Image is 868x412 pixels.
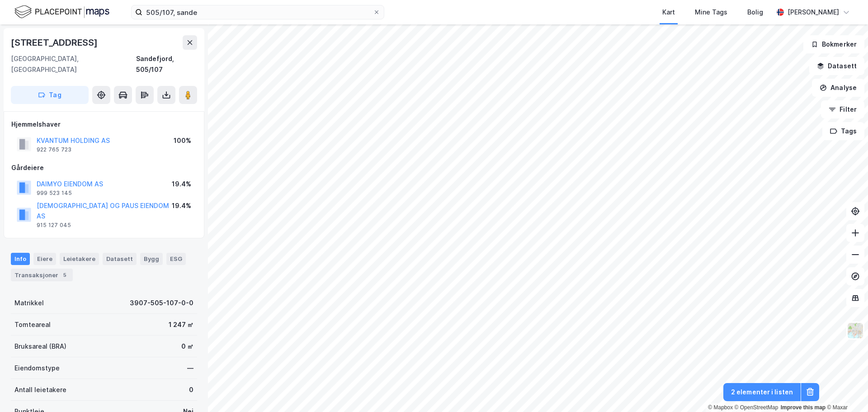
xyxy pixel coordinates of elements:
[11,269,73,281] div: Transaksjoner
[823,369,868,412] div: Kontrollprogram for chat
[189,384,193,395] div: 0
[662,7,675,18] div: Kart
[788,7,839,18] div: [PERSON_NAME]
[103,253,137,265] div: Datasett
[14,4,109,20] img: logo.f888ab2527a4732fd821a326f86c7f29.svg
[809,57,864,75] button: Datasett
[847,322,864,339] img: Z
[172,200,191,211] div: 19.4%
[37,146,71,153] div: 922 765 723
[747,7,763,18] div: Bolig
[14,341,66,352] div: Bruksareal (BRA)
[37,222,71,229] div: 915 127 045
[11,162,197,173] div: Gårdeiere
[735,404,778,411] a: OpenStreetMap
[37,189,72,197] div: 999 523 145
[695,7,727,18] div: Mine Tags
[181,341,193,352] div: 0 ㎡
[142,5,373,19] input: Søk på adresse, matrikkel, gårdeiere, leietakere eller personer
[136,53,197,75] div: Sandefjord, 505/107
[11,119,197,130] div: Hjemmelshaver
[781,404,826,411] a: Improve this map
[822,122,864,140] button: Tags
[60,253,99,265] div: Leietakere
[723,383,801,401] button: 2 elementer i listen
[187,363,193,374] div: —
[140,253,163,265] div: Bygg
[174,135,191,146] div: 100%
[33,253,56,265] div: Eiere
[166,253,186,265] div: ESG
[14,298,44,308] div: Matrikkel
[14,319,51,330] div: Tomteareal
[803,35,864,53] button: Bokmerker
[60,270,69,279] div: 5
[14,384,66,395] div: Antall leietakere
[14,363,60,374] div: Eiendomstype
[11,86,89,104] button: Tag
[11,53,136,75] div: [GEOGRAPHIC_DATA], [GEOGRAPHIC_DATA]
[823,369,868,412] iframe: Chat Widget
[11,253,30,265] div: Info
[172,179,191,189] div: 19.4%
[169,319,193,330] div: 1 247 ㎡
[708,404,733,411] a: Mapbox
[812,79,864,97] button: Analyse
[821,100,864,118] button: Filter
[11,35,99,50] div: [STREET_ADDRESS]
[130,298,193,308] div: 3907-505-107-0-0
